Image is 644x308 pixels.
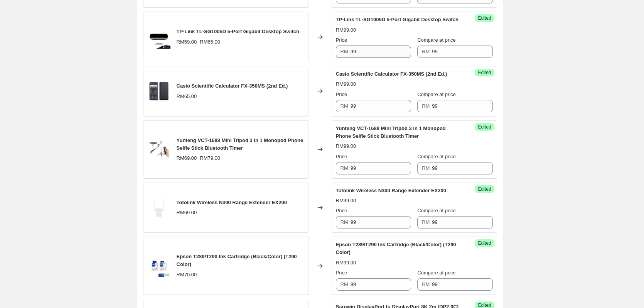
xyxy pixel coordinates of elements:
span: Yunteng VCT-1688 Mini Tripod 3 in 1 Monopod Phone Selfie Stick Bluetooth Timer [336,125,446,139]
span: RM [422,219,430,225]
span: Price [336,154,347,159]
span: Price [336,37,347,43]
span: Epson T289/T290 Ink Cartridge (Black/Color) (T290 Color) [177,254,297,267]
span: Edited [478,69,491,76]
span: Edited [478,15,491,21]
img: 4_76f64ff4-65c2-4166-baf4-d8152bb1ba58_80x.jpg [147,138,170,161]
span: Compare at price [417,37,456,43]
span: Casio Scientific Calculator FX-350MS (2nd Ed.) [336,71,447,77]
span: RM99.00 [336,27,356,33]
span: Compare at price [417,91,456,97]
img: totolink_totolink-ex200-wireless-n-range-extender-300mbps---white_full08_80x.jpg [147,196,170,219]
span: RM79.00 [200,155,220,161]
img: casio_casio-fx-350ms-2nd-ed---kalkulator-sekolah-kuliah---scientific-saintifik---240-fungsi_full0... [147,80,170,103]
span: RM99.00 [336,81,356,87]
span: RM59.00 [177,39,197,45]
span: RM [422,281,430,287]
span: RM [341,103,348,109]
span: Casio Scientific Calculator FX-350MS (2nd Ed.) [177,83,288,89]
span: RM99.00 [336,260,356,266]
span: RM99.00 [336,198,356,203]
span: RM65.00 [200,39,220,45]
span: Yunteng VCT-1688 Mini Tripod 3 in 1 Monopod Phone Selfie Stick Bluetooth Timer [177,137,303,151]
span: RM69.00 [177,155,197,161]
span: Edited [478,186,491,192]
span: RM [341,165,348,171]
span: TP-Link TL-SG1005D 5-Port Gigabit Desktop Switch [177,29,300,34]
span: Epson T289/T290 Ink Cartridge (Black/Color) (T290 Color) [336,242,456,255]
span: RM [341,219,348,225]
span: RM [422,103,430,109]
span: Compare at price [417,154,456,159]
span: RM [422,165,430,171]
span: RM69.00 [177,210,197,215]
span: RM [341,49,348,54]
span: Price [336,208,347,213]
span: Compare at price [417,270,456,276]
span: RM70.00 [177,272,197,278]
span: Totolink Wireless N300 Range Extender EX200 [336,188,446,193]
span: Price [336,270,347,276]
span: Price [336,91,347,97]
span: RM [422,49,430,54]
span: RM99.00 [336,143,356,149]
img: 289290_80x.jpg [147,254,170,278]
span: Edited [478,124,491,130]
span: TP-Link TL-SG1005D 5-Port Gigabit Desktop Switch [336,17,459,22]
span: Edited [478,240,491,246]
span: RM65.00 [177,93,197,99]
img: TP-Link_TL-SG1005D_5-Port_Gigabit_Desktop_Switch_80x.png [147,25,170,49]
span: Compare at price [417,208,456,213]
span: RM [341,281,348,287]
span: Totolink Wireless N300 Range Extender EX200 [177,200,287,205]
